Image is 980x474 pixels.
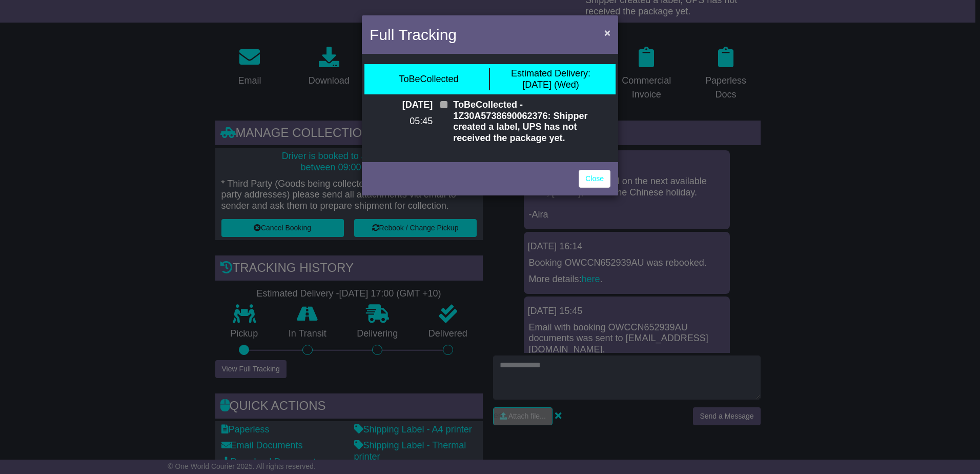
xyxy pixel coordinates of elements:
[370,23,457,46] h4: Full Tracking
[370,100,433,111] p: [DATE]
[511,68,590,78] span: Estimated Delivery:
[511,68,590,90] div: [DATE] (Wed)
[399,74,458,85] div: ToBeCollected
[579,170,610,188] a: Close
[370,116,433,127] p: 05:45
[604,27,610,38] span: ×
[599,22,616,43] button: Close
[453,100,610,144] p: ToBeCollected - 1Z30A5738690062376: Shipper created a label, UPS has not received the package yet.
